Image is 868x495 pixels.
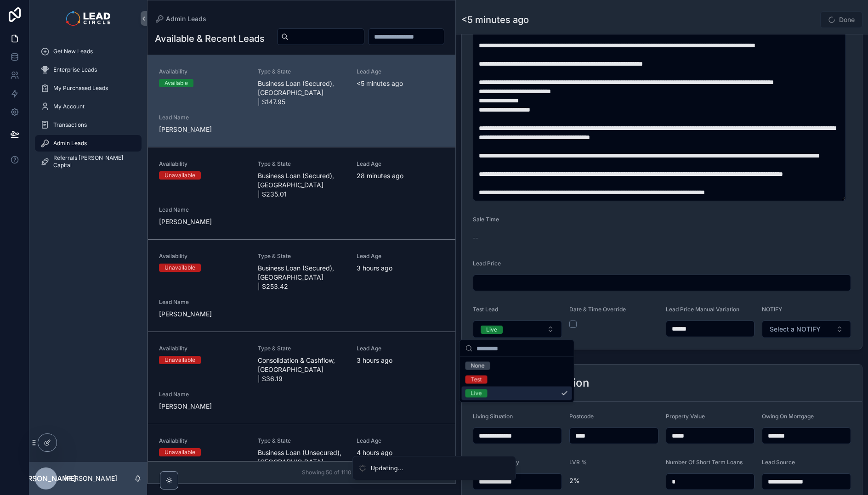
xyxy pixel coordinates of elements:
span: [PERSON_NAME] [159,402,247,411]
span: Showing 50 of 1110 results [302,469,370,476]
button: Select Button [762,321,851,338]
span: Admin Leads [53,140,87,147]
a: Get New Leads [35,43,142,60]
span: Type & State [258,345,346,352]
div: Updating... [371,464,404,473]
div: None [471,362,485,370]
span: Business Loan (Secured), [GEOGRAPHIC_DATA] | $235.01 [258,171,346,199]
span: Business Loan (Secured), [GEOGRAPHIC_DATA] | $147.95 [258,79,346,107]
span: Availability [159,345,247,352]
a: AvailabilityAvailableType & StateBusiness Loan (Secured), [GEOGRAPHIC_DATA] | $147.95Lead Age<5 m... [148,55,455,147]
span: Test Lead [473,306,498,313]
a: AvailabilityUnavailableType & StateConsolidation & Cashflow, [GEOGRAPHIC_DATA] | $36.19Lead Age3 ... [148,332,455,424]
a: Admin Leads [155,14,206,23]
h1: Available & Recent Leads [155,32,265,45]
span: 28 minutes ago [357,171,444,180]
span: NOTIFY [762,306,782,313]
span: Consolidation & Cashflow, [GEOGRAPHIC_DATA] | $36.19 [258,356,346,383]
span: Type & State [258,253,346,260]
span: Lead Price [473,260,501,267]
a: Referrals [PERSON_NAME] Capital [35,153,142,170]
span: Type & State [258,160,346,168]
a: Enterprise Leads [35,62,142,78]
span: [PERSON_NAME] [159,217,247,226]
span: Availability [159,68,247,75]
a: My Account [35,98,142,115]
span: Availability [159,437,247,444]
a: AvailabilityUnavailableType & StateBusiness Loan (Secured), [GEOGRAPHIC_DATA] | $253.42Lead Age3 ... [148,239,455,332]
span: Lead Source [762,459,795,466]
span: <5 minutes ago [357,79,444,88]
p: [PERSON_NAME] [64,474,117,483]
span: [PERSON_NAME] [159,125,247,134]
span: 3 hours ago [357,264,444,273]
span: [PERSON_NAME] [159,309,247,319]
span: [PERSON_NAME] [16,473,76,484]
span: Enterprise Leads [53,66,97,73]
span: Type & State [258,68,346,75]
span: Availability [159,160,247,168]
span: Lead Age [357,68,444,75]
span: My Purchased Leads [53,84,108,92]
span: Postcode [569,413,594,420]
span: Lead Age [357,437,444,444]
span: Lead Name [159,298,247,306]
span: Transactions [53,121,87,129]
h1: <5 minutes ago [461,13,529,26]
button: Select Button [473,321,562,338]
span: Lead Name [159,114,247,121]
span: Lead Name [159,206,247,214]
span: Type & State [258,437,346,444]
span: Lead Price Manual Variation [666,306,739,313]
a: AvailabilityUnavailableType & StateBusiness Loan (Secured), [GEOGRAPHIC_DATA] | $235.01Lead Age28... [148,147,455,239]
div: Test [471,376,482,384]
span: Availability [159,253,247,260]
span: Business Loan (Unsecured), [GEOGRAPHIC_DATA] | $153.06 [258,448,346,476]
div: Unavailable [165,356,195,364]
span: Lead Age [357,345,444,352]
span: Select a NOTIFY [770,325,821,334]
span: Business Loan (Secured), [GEOGRAPHIC_DATA] | $253.42 [258,264,346,291]
div: Live [486,326,497,334]
span: LVR % [569,459,587,466]
span: Owing On Mortgage [762,413,814,420]
span: My Account [53,103,85,110]
span: Property Value [666,413,705,420]
span: Admin Leads [166,14,206,23]
span: 3 hours ago [357,356,444,365]
span: Sale Time [473,216,499,223]
div: Unavailable [165,448,195,456]
a: Transactions [35,117,142,133]
span: Get New Leads [53,48,93,55]
span: Lead Name [159,391,247,398]
div: Suggestions [460,357,574,402]
span: Lead Age [357,160,444,168]
span: 2% [569,476,658,485]
span: Lead Age [357,253,444,260]
span: Living Situation [473,413,513,420]
div: Live [471,389,482,398]
span: Referrals [PERSON_NAME] Capital [53,154,132,169]
span: -- [473,233,478,242]
img: App logo [66,11,110,26]
div: Available [165,79,188,87]
span: Date & Time Override [569,306,626,313]
a: My Purchased Leads [35,80,142,96]
div: Unavailable [165,264,195,272]
span: 4 hours ago [357,448,444,457]
span: Number Of Short Term Loans [666,459,743,466]
a: Admin Leads [35,135,142,152]
div: Unavailable [165,171,195,180]
div: scrollable content [29,37,147,182]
